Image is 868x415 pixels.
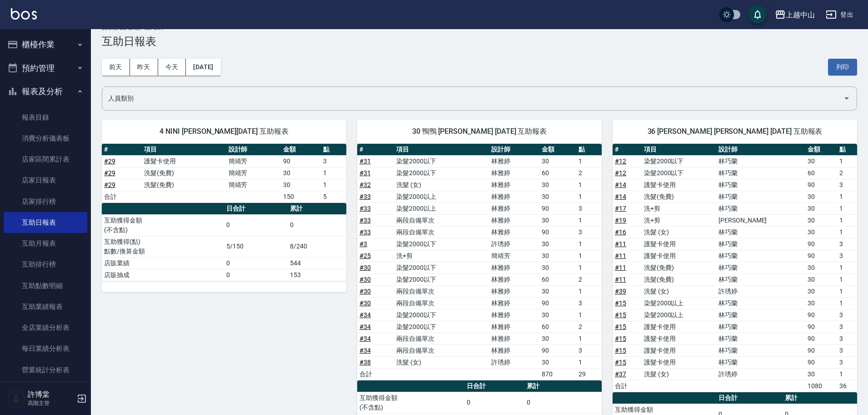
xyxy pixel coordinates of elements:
td: 90 [805,250,837,262]
td: 林巧蘭 [716,273,805,285]
td: 林雅婷 [489,167,539,179]
th: 日合計 [716,392,783,404]
td: 30 [805,226,837,238]
td: 3 [837,179,857,191]
td: 林巧蘭 [716,321,805,333]
td: 5 [321,191,346,202]
td: 洗髮 (女) [642,285,716,297]
td: 林巧蘭 [716,262,805,273]
img: Logo [11,8,37,20]
td: 林雅婷 [489,179,539,191]
td: 林巧蘭 [716,191,805,202]
a: #15 [615,359,626,366]
td: 洗髮(免費) [642,262,716,273]
td: 90 [539,297,576,309]
td: 1 [321,179,346,191]
td: 護髮卡使用 [642,333,716,344]
td: 兩段自備單次 [394,344,489,356]
a: #12 [615,169,626,177]
td: 3 [837,344,857,356]
td: 3 [837,356,857,368]
a: 店家排行榜 [4,191,87,212]
td: 1 [576,250,602,262]
td: 3 [576,344,602,356]
th: 金額 [281,144,321,156]
td: 2 [576,321,602,333]
th: # [102,144,142,156]
a: #30 [359,288,371,295]
td: 1 [576,191,602,202]
a: #25 [359,252,371,259]
td: 洗+剪 [642,202,716,214]
td: 1 [576,214,602,226]
td: 30 [805,191,837,202]
td: 染髮2000以下 [394,167,489,179]
td: 兩段自備單次 [394,214,489,226]
td: 3 [576,297,602,309]
td: 林雅婷 [489,321,539,333]
td: 簡靖芳 [226,179,281,191]
td: 染髮2000以下 [642,155,716,167]
a: #30 [359,299,371,307]
a: #34 [359,323,371,330]
td: 30 [539,356,576,368]
span: 36 [PERSON_NAME] [PERSON_NAME] [DATE] 互助報表 [624,127,846,136]
td: 30 [805,202,837,214]
td: 林巧蘭 [716,202,805,214]
td: 30 [539,285,576,297]
td: 1 [576,155,602,167]
th: 項目 [142,144,226,156]
td: 互助獲得金額 (不含點) [357,392,464,413]
a: 消費分析儀表板 [4,128,87,149]
td: [PERSON_NAME] [716,214,805,226]
td: 林雅婷 [489,333,539,344]
th: 點 [321,144,346,156]
a: 互助點數明細 [4,275,87,296]
td: 3 [837,238,857,250]
div: 上越中山 [786,9,815,20]
a: 互助排行榜 [4,254,87,275]
th: 日合計 [464,380,524,392]
td: 544 [288,257,346,269]
td: 護髮卡使用 [642,321,716,333]
span: 30 鴨鴨 [PERSON_NAME] [DATE] 互助報表 [368,127,591,136]
a: 店家區間累計表 [4,149,87,170]
a: 互助日報表 [4,212,87,233]
button: 報表及分析 [4,80,87,103]
a: #11 [615,276,626,283]
a: #39 [615,288,626,295]
td: 0 [524,392,602,413]
button: [DATE] [186,59,220,76]
td: 30 [805,368,837,380]
td: 洗髮 (女) [394,356,489,368]
td: 林巧蘭 [716,356,805,368]
td: 染髮2000以下 [394,309,489,321]
td: 1 [837,262,857,273]
td: 護髮卡使用 [642,250,716,262]
td: 染髮2000以下 [394,321,489,333]
td: 0 [288,214,346,236]
td: 林巧蘭 [716,226,805,238]
th: 金額 [805,144,837,156]
td: 1 [837,285,857,297]
a: #19 [615,217,626,224]
td: 洗+剪 [394,250,489,262]
td: 3 [837,321,857,333]
a: 店家日報表 [4,170,87,191]
a: #16 [615,228,626,236]
h5: 許博棠 [28,390,74,399]
a: #17 [615,205,626,212]
p: 高階主管 [28,399,74,407]
td: 林巧蘭 [716,238,805,250]
a: #33 [359,217,371,224]
td: 1 [837,368,857,380]
td: 互助獲得金額 (不含點) [102,214,224,236]
td: 90 [805,238,837,250]
td: 兩段自備單次 [394,285,489,297]
th: 設計師 [226,144,281,156]
td: 林雅婷 [489,214,539,226]
a: #32 [359,181,371,188]
td: 30 [805,214,837,226]
td: 30 [805,297,837,309]
td: 2 [837,167,857,179]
